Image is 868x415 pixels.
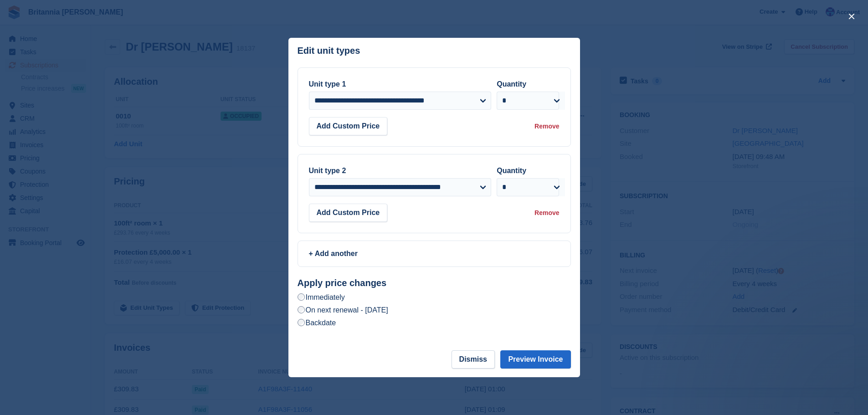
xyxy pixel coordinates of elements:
[844,9,859,24] button: close
[500,350,570,369] button: Preview Invoice
[298,46,360,56] p: Edit unit types
[298,241,571,267] a: + Add another
[298,305,388,315] label: On next renewal - [DATE]
[298,318,336,328] label: Backdate
[298,319,305,326] input: Backdate
[309,167,346,174] label: Unit type 2
[309,204,388,222] button: Add Custom Price
[534,122,559,131] div: Remove
[298,278,387,288] strong: Apply price changes
[452,350,495,369] button: Dismiss
[497,80,526,88] label: Quantity
[298,306,305,313] input: On next renewal - [DATE]
[298,293,305,301] input: Immediately
[497,167,526,174] label: Quantity
[534,208,559,218] div: Remove
[309,248,560,259] div: + Add another
[309,80,346,88] label: Unit type 1
[298,292,345,302] label: Immediately
[309,117,388,135] button: Add Custom Price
